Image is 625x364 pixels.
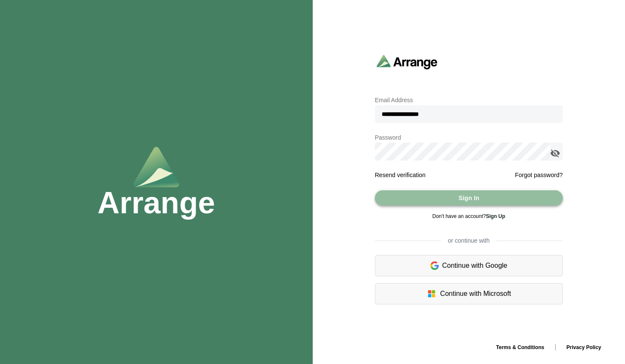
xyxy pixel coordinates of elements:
span: | [554,343,556,350]
img: arrangeai-name-small-logo.4d2b8aee.svg [377,54,438,69]
span: or continue with [441,236,496,245]
div: Continue with Google [375,255,563,276]
a: Forgot password? [515,170,563,180]
div: Continue with Microsoft [375,283,563,304]
a: Privacy Policy [560,344,608,350]
a: Terms & Conditions [489,344,551,350]
img: microsoft-logo.7cf64d5f.svg [426,289,437,299]
a: Sign Up [486,213,505,219]
p: Password [375,132,563,143]
a: Resend verification [375,172,426,178]
i: appended action [550,148,560,158]
span: Don't have an account? [432,213,505,219]
img: google-logo.6d399ca0.svg [430,261,439,271]
button: Sign In [375,190,563,206]
p: Email Address [375,95,563,105]
h1: Arrange [98,187,215,218]
span: Sign In [458,190,479,206]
